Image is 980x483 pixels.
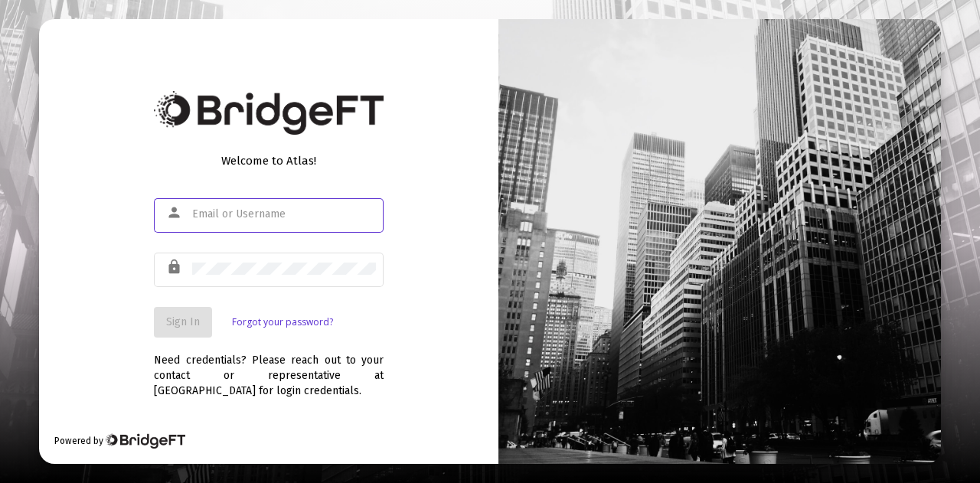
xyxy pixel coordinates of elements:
img: Bridge Financial Technology Logo [105,433,185,449]
span: Sign In [166,315,200,328]
input: Email or Username [192,208,376,220]
mat-icon: lock [166,258,185,276]
img: Bridge Financial Technology Logo [154,91,384,135]
a: Forgot your password? [232,315,333,330]
div: Need credentials? Please reach out to your contact or representative at [GEOGRAPHIC_DATA] for log... [154,338,384,399]
div: Powered by [54,433,185,449]
div: Welcome to Atlas! [154,153,384,168]
mat-icon: person [166,204,185,222]
button: Sign In [154,307,212,338]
